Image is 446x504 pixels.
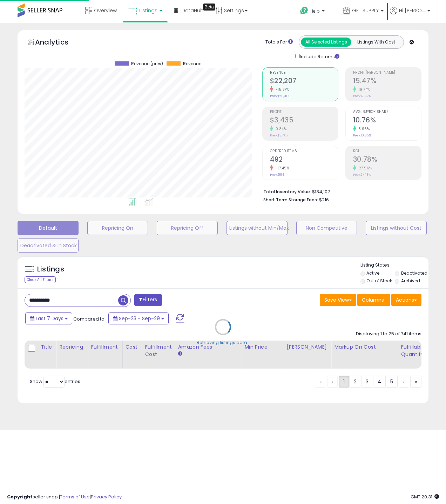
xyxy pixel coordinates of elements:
[273,126,287,132] small: 0.84%
[131,61,163,66] span: Revenue (prev)
[353,155,421,165] h2: 30.78%
[87,221,148,235] button: Repricing On
[353,149,421,153] span: ROI
[353,71,421,75] span: Profit [PERSON_NAME]
[197,339,249,345] div: Retrieving listings data..
[296,221,357,235] button: Non Competitive
[270,116,338,126] h2: $3,435
[182,7,204,14] span: DataHub
[270,149,338,153] span: Ordered Items
[351,38,401,47] button: Listings With Cost
[319,196,329,203] span: $216
[273,166,290,171] small: -17.45%
[356,166,372,171] small: 27.56%
[139,7,157,14] span: Listings
[273,87,289,92] small: -15.77%
[399,7,425,14] span: Hi [PERSON_NAME]
[270,110,338,114] span: Profit
[290,52,348,60] div: Include Returns
[263,187,416,195] li: $134,107
[356,126,370,132] small: 3.96%
[183,61,201,66] span: Revenue
[353,94,371,98] small: Prev: 12.92%
[390,7,430,23] a: Hi [PERSON_NAME]
[295,1,337,23] a: Help
[353,110,421,114] span: Avg. Buybox Share
[157,221,218,235] button: Repricing Off
[353,173,371,177] small: Prev: 24.13%
[353,133,371,137] small: Prev: 10.35%
[270,71,338,75] span: Revenue
[356,87,370,92] small: 19.74%
[353,116,421,126] h2: 10.76%
[94,7,117,14] span: Overview
[263,197,318,203] b: Short Term Storage Fees:
[35,37,82,49] h5: Analytics
[270,155,338,165] h2: 492
[270,173,284,177] small: Prev: 596
[352,7,379,14] span: GET SUPPLY
[366,221,427,235] button: Listings without Cost
[270,94,290,98] small: Prev: $26,366
[270,77,338,86] h2: $22,207
[18,221,79,235] button: Default
[263,189,311,195] b: Total Inventory Value:
[265,39,293,46] div: Totals For
[203,4,215,11] div: Tooltip anchor
[301,38,351,47] button: All Selected Listings
[227,221,288,235] button: Listings without Min/Max
[353,77,421,86] h2: 15.47%
[18,238,79,253] button: Deactivated & In Stock
[310,8,320,14] span: Help
[300,6,309,15] i: Get Help
[270,133,288,137] small: Prev: $3,407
